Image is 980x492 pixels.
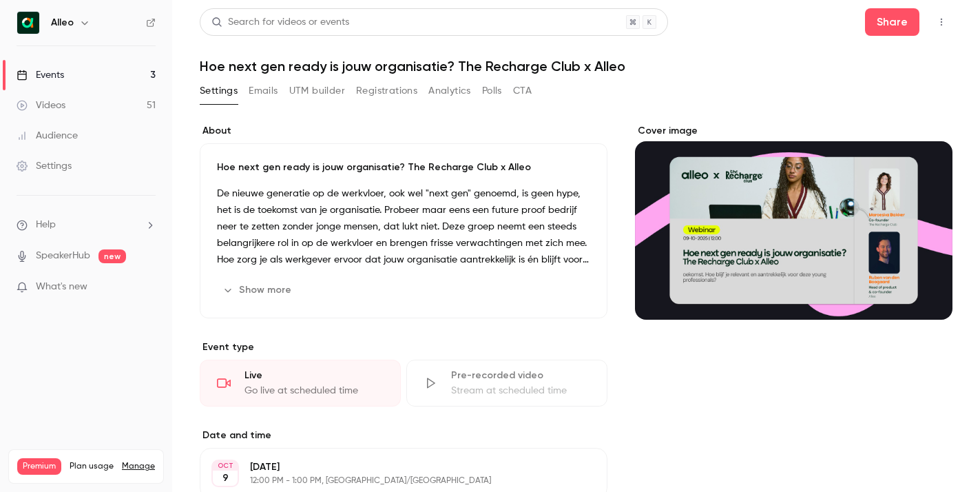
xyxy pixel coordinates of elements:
span: Premium [17,458,61,475]
div: OCT [213,461,238,471]
p: 9 [222,471,229,485]
h6: Alleo [51,16,74,30]
button: Registrations [356,80,417,102]
div: Pre-recorded video [451,369,590,382]
h1: Hoe next gen ready is jouw organisatie? The Recharge Club x Alleo [200,58,952,74]
li: help-dropdown-opener [17,218,156,232]
p: Hoe next gen ready is jouw organisatie? The Recharge Club x Alleo [217,161,590,174]
div: Live [244,369,384,382]
span: new [98,249,126,263]
span: What's new [36,280,87,294]
a: SpeakerHub [36,249,90,263]
img: Alleo [17,12,39,34]
div: LiveGo live at scheduled time [200,360,401,407]
button: Settings [200,80,238,102]
section: Cover image [635,124,952,320]
p: Event type [200,340,607,354]
span: Plan usage [70,461,114,472]
button: Emails [249,80,278,102]
span: Help [36,218,56,232]
button: Analytics [428,80,471,102]
p: De nieuwe generatie op de werkvloer, ook wel "next gen" genoemd, is geen hype, het is de toekomst... [217,185,590,268]
button: UTM builder [289,80,345,102]
div: Events [17,68,64,82]
p: 12:00 PM - 1:00 PM, [GEOGRAPHIC_DATA]/[GEOGRAPHIC_DATA] [250,475,534,486]
button: Show more [217,279,300,301]
div: Stream at scheduled time [451,384,590,398]
div: Audience [17,129,78,143]
div: Settings [17,159,72,173]
div: Pre-recorded videoStream at scheduled time [406,360,607,407]
button: CTA [513,80,532,102]
button: Share [865,8,919,36]
label: Cover image [635,124,952,138]
a: Manage [122,461,155,472]
div: Go live at scheduled time [244,384,384,398]
p: [DATE] [250,460,534,474]
div: Search for videos or events [211,15,349,30]
div: Videos [17,99,65,112]
label: Date and time [200,429,607,442]
button: Polls [482,80,502,102]
label: About [200,124,607,138]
